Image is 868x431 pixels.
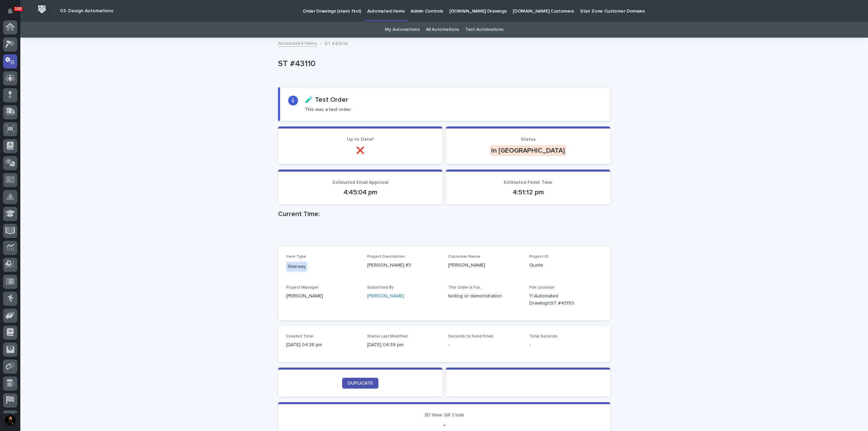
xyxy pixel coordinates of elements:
[490,145,566,156] div: In [GEOGRAPHIC_DATA]
[448,341,521,349] p: -
[385,22,420,38] a: My Automations
[448,293,521,300] p: testing or demonstration
[454,188,602,196] p: 4:51:12 pm
[286,146,434,155] p: ❌
[305,96,348,104] h2: 🧪 Test Order
[278,59,608,69] p: ST #43110
[367,293,404,300] a: [PERSON_NAME]
[342,378,378,389] a: DUPLICATE
[286,421,602,429] p: -
[367,334,408,338] span: Status Last Modified
[60,8,113,14] h2: 03. Design Automations
[448,286,483,290] span: This Order is For...
[448,255,480,259] span: Customer Name
[286,262,307,272] div: Stairway
[3,4,17,18] button: Notifications
[286,188,434,196] p: 4:45:04 pm
[367,341,440,349] p: [DATE] 04:39 pm
[3,413,17,428] button: users-avatar
[529,334,557,338] span: Total Seconds
[465,22,504,38] a: Test Automations
[367,286,394,290] span: Submitted By
[448,262,521,269] p: [PERSON_NAME]
[278,221,610,246] iframe: Current Time:
[367,262,440,269] p: [PERSON_NAME] #3
[8,8,17,19] div: Notifications100
[529,293,586,307] : Y:\Automated Drawings\ST #43110\
[36,3,48,16] img: Workspace Logo
[529,286,554,290] span: File Location
[504,180,552,185] span: Estimated Finish Time
[426,22,459,38] a: All Automations
[278,210,610,218] h1: Current Time:
[347,137,374,142] span: Up to Date?
[278,39,317,47] a: Automated Items
[286,341,359,349] p: [DATE] 04:38 pm
[529,255,549,259] span: Project ID
[529,341,602,349] p: -
[333,180,388,185] span: Estimated Email Approval
[521,137,536,142] span: Status
[15,6,22,11] p: 100
[286,293,359,300] p: [PERSON_NAME]
[286,286,318,290] span: Project Manager
[286,255,306,259] span: Item Type
[448,334,493,338] span: Seconds to Send Email
[367,255,405,259] span: Project Description
[348,381,373,386] span: DUPLICATE
[529,262,602,269] p: Quote
[324,39,348,47] p: ST #43110
[286,334,313,338] span: Created Time
[424,413,464,417] span: 3D View QR Code
[305,106,352,113] p: This was a test order.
